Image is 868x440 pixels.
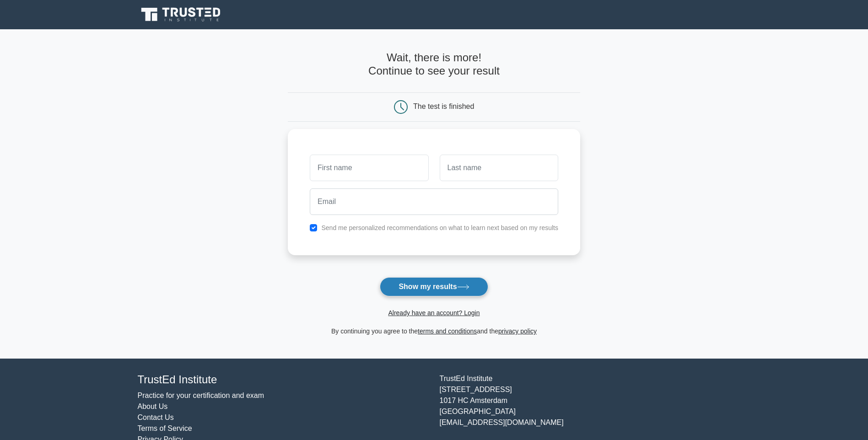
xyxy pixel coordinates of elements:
[138,392,264,399] a: Practice for your certification and exam
[440,155,558,181] input: Last name
[388,309,480,317] a: Already have an account? Login
[138,413,174,421] a: Contact Us
[310,155,428,181] input: First name
[413,102,474,110] div: The test is finished
[380,277,488,296] button: Show my results
[418,327,477,335] a: terms and conditions
[138,373,429,386] h4: TrustEd Institute
[321,224,558,231] label: Send me personalized recommendations on what to learn next based on my results
[138,402,168,410] a: About Us
[310,188,558,215] input: Email
[498,327,537,335] a: privacy policy
[288,51,580,78] h4: Wait, there is more! Continue to see your result
[138,424,192,432] a: Terms of Service
[282,326,586,337] div: By continuing you agree to the and the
